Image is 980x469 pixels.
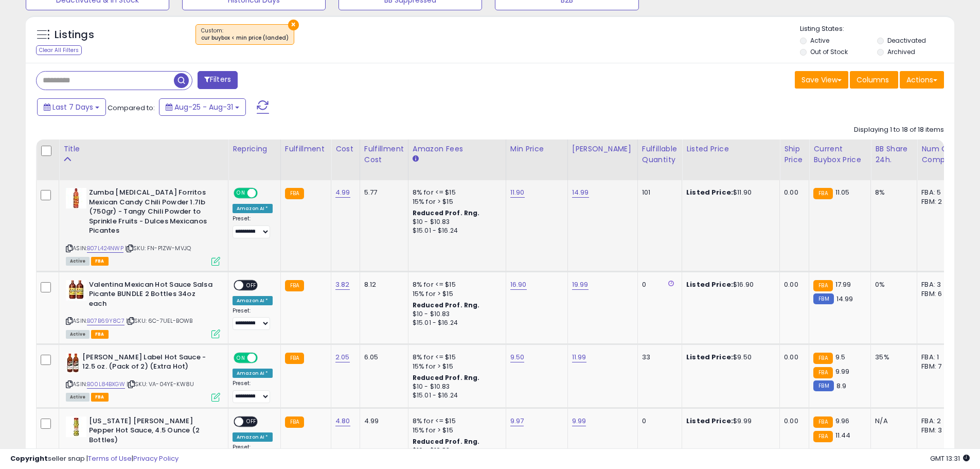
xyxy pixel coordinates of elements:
div: [PERSON_NAME] [572,144,633,154]
span: OFF [243,281,260,289]
div: 15% for > $15 [413,289,498,299]
button: Filters [198,71,238,89]
a: B07B69Y8C7 [87,317,124,325]
span: 9.96 [835,416,850,426]
small: FBA [813,188,832,199]
span: Aug-25 - Aug-31 [174,102,233,112]
button: Columns [850,71,898,89]
div: $16.90 [686,280,772,289]
div: Amazon AI * [233,432,273,442]
div: 8% for <= $15 [413,188,498,197]
button: × [288,20,299,30]
span: | SKU: 6C-7UEL-BOWB [126,317,192,325]
a: Privacy Policy [133,454,179,463]
h5: Listings [55,28,94,42]
small: FBA [285,188,304,199]
small: FBA [285,280,304,291]
small: FBA [285,416,304,428]
div: 0% [875,280,909,289]
div: 8% for <= $15 [413,416,498,426]
div: FBA: 3 [921,280,955,289]
a: 16.90 [510,280,527,290]
div: N/A [875,416,909,426]
div: Preset: [233,307,273,331]
a: 9.97 [510,416,524,426]
b: [US_STATE] [PERSON_NAME] Pepper Hot Sauce, 4.5 Ounce (2 Bottles) [89,416,214,448]
div: Min Price [510,144,563,154]
span: | SKU: VA-04YE-KW8U [127,380,194,388]
small: FBA [813,353,832,364]
b: Reduced Prof. Rng. [413,209,480,217]
a: 4.80 [335,416,350,426]
div: 0.00 [784,188,801,197]
div: 0 [642,416,674,426]
b: Listed Price: [686,280,733,289]
span: Columns [857,75,889,85]
a: 9.50 [510,352,525,362]
div: cur buybox < min price (landed) [201,34,289,42]
div: $15.01 - $16.24 [413,319,498,327]
div: Amazon Fees [413,144,502,154]
a: 2.05 [335,352,350,362]
label: Archived [887,47,915,56]
div: FBM: 3 [921,426,955,435]
span: OFF [243,417,260,426]
div: 8% for <= $15 [413,353,498,362]
div: Amazon AI * [233,204,273,213]
a: 3.82 [335,280,350,290]
div: ASIN: [66,353,220,401]
a: B00L84BXGW [87,380,125,389]
b: Listed Price: [686,352,733,362]
span: 9.5 [835,352,845,362]
div: 8% [875,188,909,197]
span: 11.05 [835,187,850,197]
div: Preset: [233,215,273,238]
div: 8.12 [364,280,400,289]
div: 0.00 [784,280,801,289]
div: FBA: 5 [921,188,955,197]
button: Aug-25 - Aug-31 [159,98,246,116]
b: Listed Price: [686,416,733,426]
img: 41R26sGUylL._SL40_.jpg [66,353,80,373]
span: 8.9 [836,381,846,391]
div: Repricing [233,144,276,154]
a: 4.99 [335,187,350,198]
a: 19.99 [572,280,589,290]
div: 8% for <= $15 [413,280,498,289]
div: BB Share 24h. [875,144,913,165]
div: 0.00 [784,353,801,362]
div: 5.77 [364,188,400,197]
div: 101 [642,188,674,197]
div: 0.00 [784,416,801,426]
small: FBM [813,380,833,391]
div: 6.05 [364,353,400,362]
div: 0 [642,280,674,289]
button: Last 7 Days [37,98,106,116]
div: FBM: 7 [921,362,955,371]
a: Terms of Use [88,454,132,463]
div: Amazon AI * [233,369,273,378]
div: Current Buybox Price [813,144,866,165]
small: FBA [813,416,832,428]
span: 11.44 [835,430,851,440]
label: Active [810,36,829,45]
span: 17.99 [835,280,851,289]
div: Listed Price [686,144,775,154]
div: 15% for > $15 [413,197,498,206]
div: $15.01 - $16.24 [413,391,498,400]
div: 15% for > $15 [413,362,498,371]
small: FBA [813,431,832,442]
span: 14.99 [836,294,853,304]
div: $10 - $10.83 [413,310,498,319]
span: Custom: [201,27,289,42]
span: ON [235,354,247,362]
div: FBM: 6 [921,289,955,299]
b: Listed Price: [686,187,733,197]
span: 2025-09-8 13:31 GMT [930,454,970,463]
span: OFF [256,189,273,198]
div: Fulfillable Quantity [642,144,678,165]
a: 9.99 [572,416,586,426]
small: FBA [813,367,832,378]
a: 11.90 [510,187,525,198]
div: ASIN: [66,188,220,264]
